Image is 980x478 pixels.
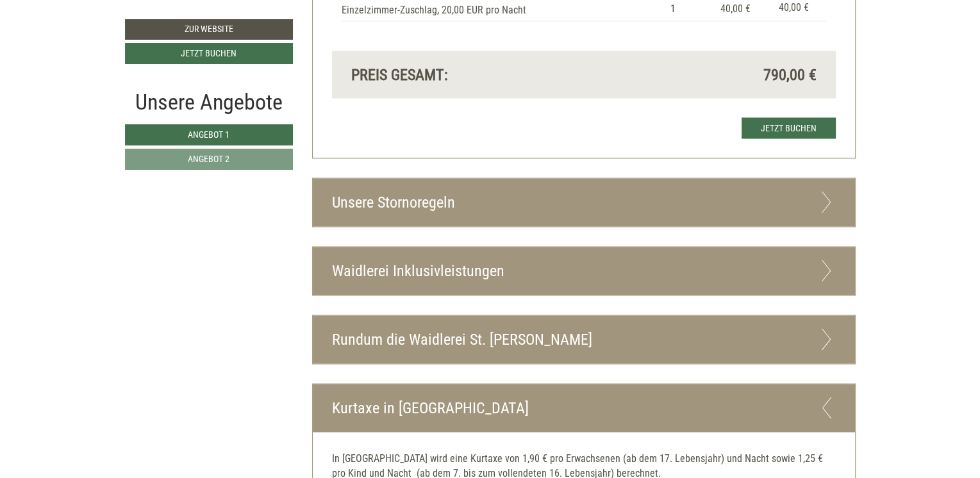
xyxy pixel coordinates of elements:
a: Jetzt buchen [742,117,836,138]
a: Zur Website [125,19,293,40]
span: Angebot 1 [188,129,229,140]
div: Preis gesamt: [342,63,584,85]
span: 40,00 € [720,3,750,15]
div: Kurtaxe in [GEOGRAPHIC_DATA] [313,384,855,432]
a: Jetzt buchen [125,43,293,64]
span: 790,00 € [763,63,817,85]
div: Unsere Angebote [125,87,293,118]
span: Angebot 2 [188,154,229,164]
div: Rundum die Waidlerei St. [PERSON_NAME] [313,315,855,363]
div: Waidlerei Inklusivleistungen [313,247,855,295]
div: Unsere Stornoregeln [313,178,855,226]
